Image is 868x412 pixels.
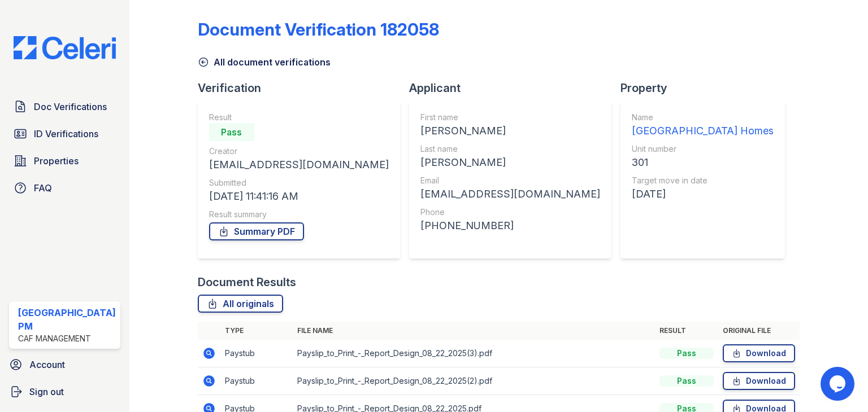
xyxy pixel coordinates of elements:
div: Result summary [209,209,389,220]
div: [DATE] 11:41:16 AM [209,189,389,204]
div: Pass [659,348,714,359]
a: Name [GEOGRAPHIC_DATA] Homes [632,112,774,139]
div: [PERSON_NAME] [420,123,600,139]
div: Pass [659,375,714,387]
div: [EMAIL_ADDRESS][DOMAIN_NAME] [420,186,600,202]
div: [GEOGRAPHIC_DATA] Homes [632,123,774,139]
div: Document Verification 182058 [198,19,439,40]
div: Phone [420,207,600,218]
td: Paystub [220,367,293,395]
a: ID Verifications [9,122,120,145]
div: Last name [420,143,600,155]
th: Result [655,322,718,340]
a: Account [5,353,125,376]
div: Pass [209,123,254,141]
div: [PERSON_NAME] [420,155,600,170]
div: [EMAIL_ADDRESS][DOMAIN_NAME] [209,157,389,173]
td: Paystub [220,340,293,367]
div: 301 [632,155,774,170]
a: Doc Verifications [9,95,120,118]
div: Applicant [409,80,620,96]
div: Creator [209,146,389,157]
div: Submitted [209,177,389,189]
div: Target move in date [632,175,774,186]
div: [DATE] [632,186,774,202]
div: [PHONE_NUMBER] [420,218,600,234]
div: Name [632,112,774,123]
th: Type [220,322,293,340]
span: Doc Verifications [34,100,107,113]
div: Result [209,112,389,123]
a: Summary PDF [209,222,304,240]
span: FAQ [34,181,52,195]
iframe: chat widget [821,367,857,401]
span: Account [29,358,65,371]
span: ID Verifications [34,127,98,141]
a: Sign out [5,380,125,403]
div: CAF Management [18,333,116,344]
div: Unit number [632,143,774,155]
div: Document Results [198,274,296,290]
div: Email [420,175,600,186]
span: Sign out [29,385,64,398]
th: Original file [718,322,800,340]
th: File name [293,322,655,340]
a: FAQ [9,177,120,199]
td: Payslip_to_Print_-_Report_Design_08_22_2025(2).pdf [293,367,655,395]
div: First name [420,112,600,123]
td: Payslip_to_Print_-_Report_Design_08_22_2025(3).pdf [293,340,655,367]
a: Download [723,344,795,362]
a: Properties [9,150,120,172]
img: CE_Logo_Blue-a8612792a0a2168367f1c8372b55b34899dd931a85d93a1a3d3e32e68fde9ad4.png [5,36,125,59]
a: Download [723,372,795,390]
div: [GEOGRAPHIC_DATA] PM [18,306,116,333]
a: All originals [198,295,283,313]
a: All document verifications [198,55,331,69]
div: Property [620,80,794,96]
span: Properties [34,154,79,168]
div: Verification [198,80,409,96]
